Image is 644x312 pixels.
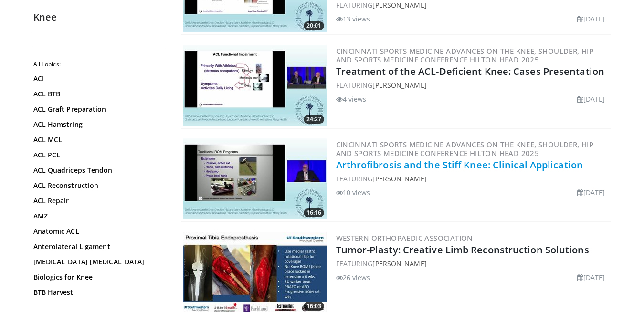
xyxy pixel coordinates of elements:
a: ACL Hamstring [33,120,162,129]
a: [PERSON_NAME] [372,0,426,10]
a: ACL Repair [33,196,162,206]
li: [DATE] [577,14,605,24]
a: Cincinnati Sports Medicine Advances on the Knee, Shoulder, Hip and Sports Medicine Conference Hil... [336,140,594,158]
span: 24:27 [304,115,324,124]
a: BTB Harvest [33,288,162,297]
a: ACL Quadriceps Tendon [33,166,162,175]
div: FEATURING [336,259,609,269]
a: 24:27 [183,45,327,126]
a: [MEDICAL_DATA] [MEDICAL_DATA] [33,257,162,267]
li: 26 views [336,272,370,282]
span: 20:01 [304,21,324,30]
li: 10 views [336,187,370,198]
a: ACL MCL [33,135,162,145]
li: [DATE] [577,272,605,282]
img: d6db644a-9ee5-4710-ac1c-7601879107d2.300x170_q85_crop-smart_upscale.jpg [183,138,327,219]
a: ACL BTB [33,89,162,99]
div: FEATURING [336,174,609,184]
img: a830ebc7-1621-40bc-a9aa-cb904ffefaa9.300x170_q85_crop-smart_upscale.jpg [183,45,327,126]
a: [PERSON_NAME] [372,81,426,90]
a: Western Orthopaedic Association [336,233,473,243]
li: [DATE] [577,187,605,198]
li: 13 views [336,14,370,24]
a: Anterolateral Ligament [33,242,162,251]
a: Anatomic ACL [33,227,162,236]
a: ACI [33,74,162,83]
a: ACL PCL [33,150,162,160]
h2: All Topics: [33,61,165,68]
a: AMZ [33,211,162,221]
li: [DATE] [577,94,605,104]
a: Tumor-Plasty: Creative Limb Reconstruction Solutions [336,243,589,256]
a: [PERSON_NAME] [372,259,426,268]
a: ACL Reconstruction [33,181,162,190]
a: ACL Graft Preparation [33,104,162,114]
h2: Knee [33,11,167,23]
a: [PERSON_NAME] [372,174,426,183]
div: FEATURING [336,80,609,90]
a: Arthrofibrosis and the Stiff Knee: Clinical Application [336,158,583,171]
span: 16:03 [304,302,324,311]
li: 4 views [336,94,367,104]
a: 16:16 [183,138,327,219]
a: Treatment of the ACL-Deficient Knee: Cases Presentation [336,65,605,78]
a: Cincinnati Sports Medicine Advances on the Knee, Shoulder, Hip and Sports Medicine Conference Hil... [336,46,594,64]
span: 16:16 [304,208,324,217]
a: Biologics for Knee [33,272,162,282]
